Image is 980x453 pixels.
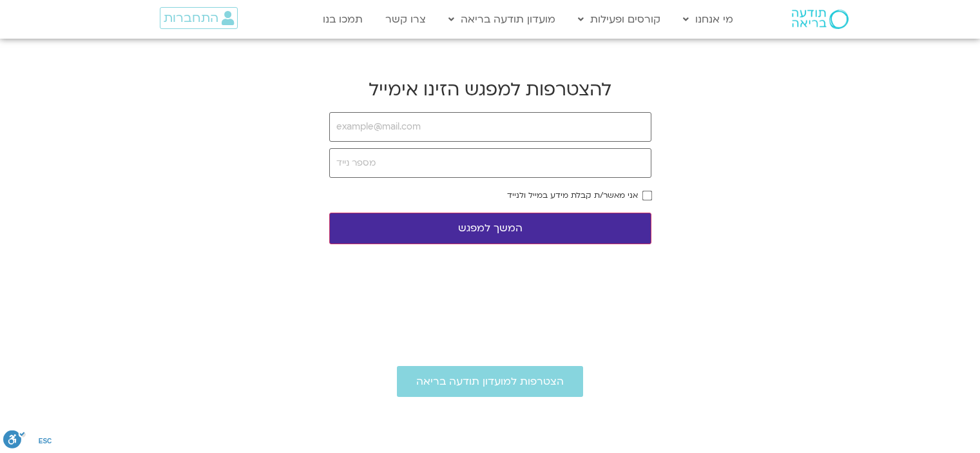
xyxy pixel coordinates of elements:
[316,7,369,32] a: תמכו בנו
[329,112,651,142] input: example@mail.com
[329,148,651,178] input: מספר נייד
[160,7,238,29] a: התחברות
[572,7,667,32] a: קורסים ופעילות
[507,191,638,200] label: אני מאשר/ת קבלת מידע במייל ולנייד
[379,7,432,32] a: צרו קשר
[397,366,583,397] a: הצטרפות למועדון תודעה בריאה
[329,77,651,102] h2: להצטרפות למפגש הזינו אימייל
[164,11,218,25] span: התחברות
[677,7,740,32] a: מי אנחנו
[792,10,849,29] img: תודעה בריאה
[329,213,651,244] button: המשך למפגש
[442,7,562,32] a: מועדון תודעה בריאה
[416,376,564,387] span: הצטרפות למועדון תודעה בריאה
